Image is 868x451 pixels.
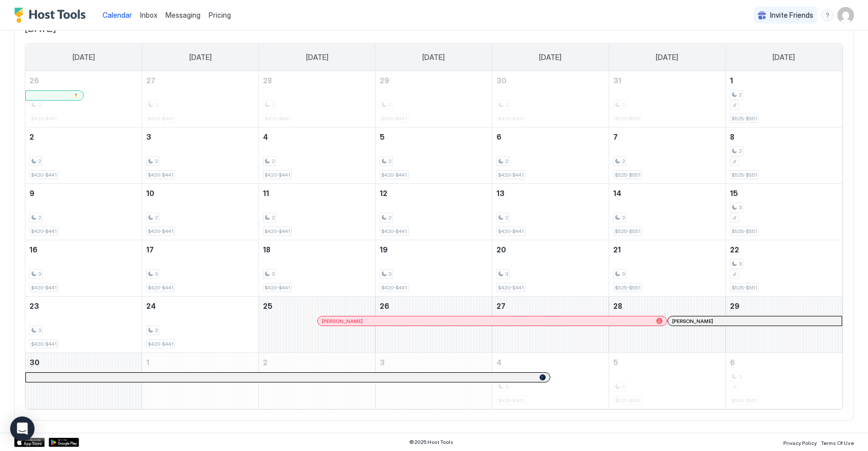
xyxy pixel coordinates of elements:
td: November 21, 2025 [609,240,725,297]
td: November 2, 2025 [25,127,142,184]
a: October 26, 2025 [25,71,142,90]
a: November 8, 2025 [726,127,842,146]
a: October 29, 2025 [376,71,492,90]
span: $420-$441 [148,341,174,347]
span: Messaging [165,11,201,19]
a: November 15, 2025 [726,184,842,203]
a: November 11, 2025 [259,184,375,203]
a: November 10, 2025 [142,184,258,203]
span: Pricing [209,11,231,20]
a: Saturday [762,44,805,71]
td: November 4, 2025 [259,127,376,184]
span: 3 [739,204,742,211]
span: 28 [263,76,272,85]
span: 20 [496,245,506,254]
span: 2 [38,214,41,221]
span: $420-$441 [148,228,174,235]
div: Google Play Store [49,438,79,447]
td: November 6, 2025 [492,127,609,184]
span: $420-$441 [264,228,290,235]
div: Open Intercom Messenger [10,416,35,441]
span: 3 [505,271,508,277]
span: $420-$441 [381,284,407,291]
span: $420-$441 [381,172,407,178]
a: November 22, 2025 [726,240,842,259]
span: $525-$551 [731,228,757,235]
span: 27 [496,302,506,310]
span: 3 [622,271,625,277]
span: 18 [263,245,271,254]
a: Messaging [165,10,201,20]
a: November 19, 2025 [376,240,492,259]
span: 4 [496,358,502,367]
span: 2 [505,158,508,165]
span: $420-$441 [498,228,524,235]
span: 3 [146,133,151,141]
span: $420-$441 [31,228,57,235]
td: November 13, 2025 [492,184,609,240]
span: 4 [263,133,268,141]
span: 5 [380,133,385,141]
span: $420-$441 [498,172,524,178]
a: Tuesday [296,44,339,71]
td: December 3, 2025 [376,353,492,409]
span: 28 [613,302,622,310]
td: November 28, 2025 [609,297,725,353]
a: November 4, 2025 [259,127,375,146]
span: 8 [730,133,735,141]
td: November 5, 2025 [376,127,492,184]
span: 9 [29,189,35,198]
td: November 23, 2025 [25,297,142,353]
span: 2 [263,358,268,367]
a: December 1, 2025 [142,353,258,372]
span: 3 [272,271,275,277]
td: November 18, 2025 [259,240,376,297]
a: November 5, 2025 [376,127,492,146]
a: November 12, 2025 [376,184,492,203]
a: November 25, 2025 [259,297,375,315]
span: 15 [730,189,738,198]
span: 12 [380,189,387,198]
a: November 21, 2025 [609,240,725,259]
span: 30 [29,358,40,367]
a: November 28, 2025 [609,297,725,315]
span: 2 [272,158,275,165]
a: November 7, 2025 [609,127,725,146]
span: 2 [739,148,742,154]
td: November 11, 2025 [259,184,376,240]
span: 2 [505,214,508,221]
td: November 27, 2025 [492,297,609,353]
span: 29 [380,76,389,85]
td: October 27, 2025 [142,71,259,127]
span: Invite Friends [770,11,813,20]
span: 2 [38,158,41,165]
span: [DATE] [189,53,212,62]
span: 7 [613,133,618,141]
a: Terms Of Use [821,437,854,447]
td: November 25, 2025 [259,297,376,353]
span: Terms Of Use [821,440,854,446]
span: 1 [146,358,149,367]
a: November 16, 2025 [25,240,142,259]
span: 3 [380,358,385,367]
a: December 6, 2025 [726,353,842,372]
a: November 23, 2025 [25,297,142,315]
td: November 3, 2025 [142,127,259,184]
td: November 10, 2025 [142,184,259,240]
span: 3 [622,214,625,221]
span: 3 [739,261,742,267]
span: $525-$551 [731,284,757,291]
span: 29 [730,302,740,310]
span: $420-$441 [148,284,174,291]
span: 16 [29,245,38,254]
span: 27 [146,76,155,85]
span: $525-$551 [615,172,641,178]
span: 6 [496,133,502,141]
span: $420-$441 [31,172,57,178]
span: 30 [496,76,507,85]
span: 26 [380,302,389,310]
td: November 30, 2025 [25,353,142,409]
span: [DATE] [422,53,445,62]
span: $420-$441 [381,228,407,235]
span: [DATE] [539,53,561,62]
